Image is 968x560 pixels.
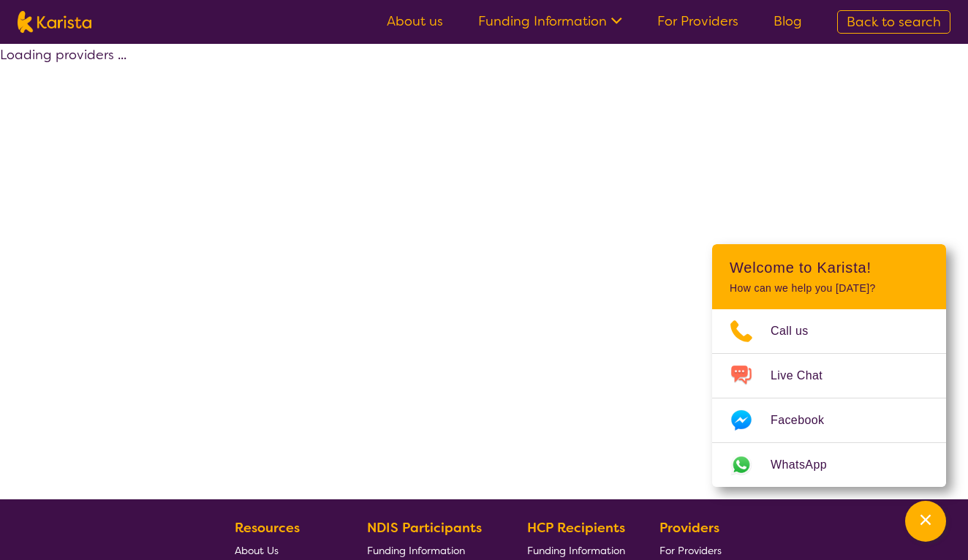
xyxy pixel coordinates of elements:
b: NDIS Participants [367,519,482,537]
a: About us [387,12,443,30]
a: For Providers [657,12,738,30]
span: Live Chat [771,365,840,387]
span: About Us [235,544,279,557]
ul: Choose channel [712,309,946,487]
div: Channel Menu [712,244,946,487]
h2: Welcome to Karista! [730,259,929,276]
span: Funding Information [527,544,625,557]
span: Back to search [847,13,941,31]
b: Providers [659,519,719,537]
a: Web link opens in a new tab. [712,443,946,487]
img: Karista logo [18,11,91,33]
span: Facebook [771,409,842,431]
span: WhatsApp [771,454,844,476]
a: Funding Information [478,12,622,30]
p: How can we help you [DATE]? [730,282,929,295]
span: Funding Information [367,544,465,557]
a: Back to search [837,10,950,34]
button: Channel Menu [905,501,946,542]
b: Resources [235,519,300,537]
b: HCP Recipients [527,519,625,537]
span: For Providers [659,544,722,557]
span: Call us [771,320,826,342]
a: Blog [774,12,802,30]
